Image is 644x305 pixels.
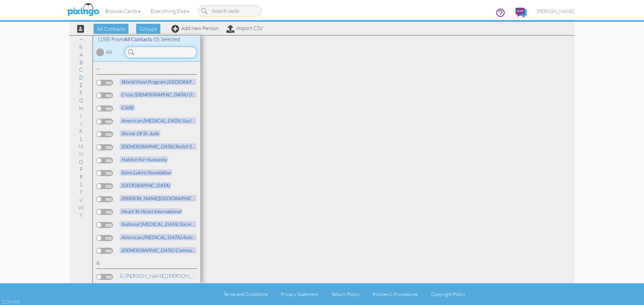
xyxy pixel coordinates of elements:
[281,291,318,297] a: Privacy Statement
[76,66,86,74] a: C
[120,221,197,227] span: National [MEDICAL_DATA] Society
[120,104,135,111] span: CARE
[171,25,219,31] a: Add new Person
[532,3,580,20] a: [PERSON_NAME]
[146,3,195,19] a: Everything Else
[198,5,262,17] input: Search cards
[96,65,197,75] div: --
[537,8,575,14] span: [PERSON_NAME]
[120,195,209,202] span: [PERSON_NAME][GEOGRAPHIC_DATA]
[96,259,197,269] div: &
[76,81,86,89] a: E
[76,211,86,219] a: Y
[120,247,217,253] span: [DEMOGRAPHIC_DATA] Community Health
[77,111,85,120] a: I
[75,204,87,212] a: W
[76,43,86,51] a: &
[2,299,19,305] div: 2.2.0-463
[76,135,86,143] a: L
[136,24,160,34] span: Groups
[153,36,180,43] span: (0) Selected
[76,188,86,196] a: T
[223,291,268,297] a: Terms and Conditions
[226,25,263,31] a: Import CSV
[119,272,209,280] a: [PERSON_NAME]
[373,291,418,297] a: Policies & Procedures
[120,182,171,188] span: [GEOGRAPHIC_DATA]
[431,291,465,297] a: Copyright Policy
[94,24,128,34] span: All Contacts
[76,89,86,97] a: F
[75,142,87,150] a: M
[76,180,86,188] a: S
[76,127,86,135] a: K
[120,130,160,137] span: Shrine of St. Jude
[120,208,182,215] span: Heart to Heart International
[76,35,86,43] a: --
[76,58,86,66] a: B
[124,36,152,42] span: All Contacts
[93,35,200,43] div: (158) From
[100,3,146,19] a: Browse Cards
[76,150,87,158] a: N
[120,156,168,163] span: Habitat for Humanity
[120,91,210,98] span: Cross [DEMOGRAPHIC_DATA] Outreach
[65,2,101,18] img: pixingo logo
[120,169,172,176] span: Saint Luke's Foundation
[76,104,87,112] a: H
[76,165,86,173] a: P
[76,173,86,181] a: R
[76,96,87,104] a: G
[120,273,167,279] span: & [PERSON_NAME],
[120,118,199,124] span: American [MEDICAL_DATA] Society
[75,158,87,166] a: O
[120,234,208,240] span: American [MEDICAL_DATA] Association
[120,143,208,150] span: [DEMOGRAPHIC_DATA] Relief Services
[516,8,527,18] img: comments.svg
[120,79,217,85] span: World Food Program [GEOGRAPHIC_DATA]
[332,291,360,297] a: Return Policy
[76,73,87,81] a: D
[106,48,112,56] div: All
[76,196,86,204] a: V
[76,119,86,127] a: J
[76,51,86,59] a: A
